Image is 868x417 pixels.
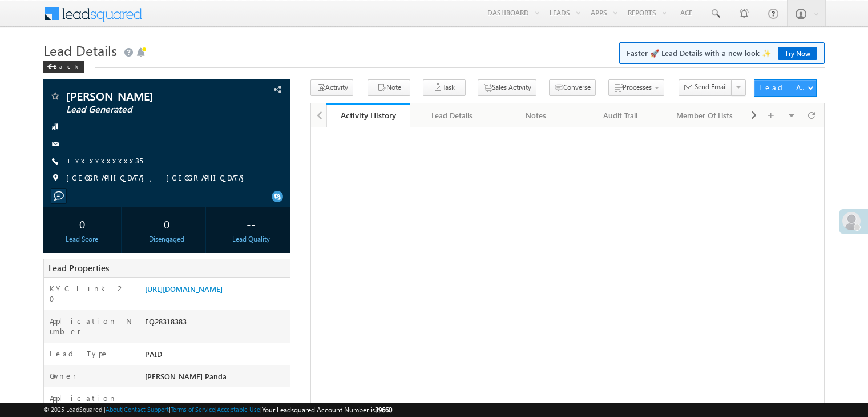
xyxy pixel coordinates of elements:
div: Audit Trail [588,109,652,122]
a: Acceptable Use [217,406,260,413]
button: Lead Actions [754,79,817,97]
div: Back [43,61,84,73]
span: Send Email [695,82,727,92]
a: Terms of Service [171,406,215,413]
label: Lead Type [50,348,109,359]
span: Processes [623,83,652,91]
a: Contact Support [124,406,169,413]
div: Lead Actions [759,82,808,93]
a: Back [43,61,90,70]
span: [PERSON_NAME] Panda [145,371,227,381]
button: Converse [549,79,596,96]
div: Lead Quality [215,234,287,244]
button: Activity [310,79,353,96]
div: 0 [46,213,118,234]
button: Sales Activity [478,79,536,96]
button: Task [423,79,466,96]
span: Faster 🚀 Lead Details with a new look ✨ [627,47,817,59]
a: Member Of Lists [663,103,747,127]
span: Lead Generated [66,104,219,115]
span: [PERSON_NAME] [66,90,219,102]
a: Try Now [778,47,817,60]
div: Lead Details [419,109,484,122]
div: Notes [504,109,568,122]
a: Lead Details [410,103,494,127]
button: Note [368,79,410,96]
span: 39660 [375,406,392,414]
div: EQ28318383 [142,316,290,332]
div: Member Of Lists [672,109,737,122]
a: Notes [495,103,579,127]
div: PAID [142,348,290,364]
div: Lead Score [46,234,118,244]
button: Processes [608,79,664,96]
a: Activity History [326,103,410,127]
label: Application Number [50,316,133,336]
label: Application Status [50,393,133,414]
div: Disengaged [131,234,203,244]
span: [GEOGRAPHIC_DATA], [GEOGRAPHIC_DATA] [66,173,250,184]
label: Owner [50,371,76,381]
a: About [106,406,122,413]
a: [URL][DOMAIN_NAME] [145,284,223,294]
label: KYC link 2_0 [50,283,133,304]
span: Your Leadsquared Account Number is [262,406,392,414]
div: -- [215,213,287,234]
div: 0 [131,213,203,234]
span: © 2025 LeadSquared | | | | | [43,404,392,415]
a: +xx-xxxxxxxx35 [66,155,143,165]
button: Send Email [679,79,732,96]
a: Audit Trail [579,103,663,127]
div: Activity History [335,110,402,121]
span: Lead Details [43,41,117,59]
span: Lead Properties [49,262,109,274]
